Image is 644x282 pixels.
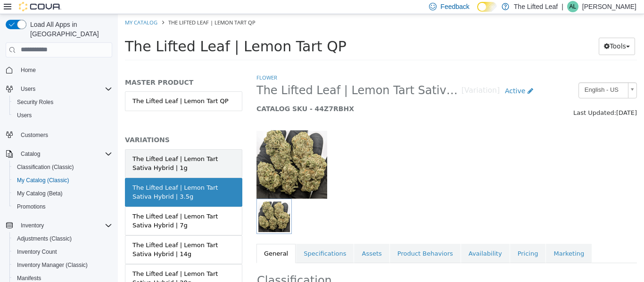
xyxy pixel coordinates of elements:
a: Promotions [13,201,50,212]
p: [PERSON_NAME] [582,1,636,12]
span: Users [17,83,112,95]
button: Tools [481,24,517,41]
a: Inventory Manager (Classic) [13,259,91,271]
a: Marketing [428,230,474,250]
button: My Catalog (Beta) [9,187,116,200]
a: Home [17,64,40,76]
span: Users [13,110,112,121]
a: Assets [236,230,271,250]
button: Inventory Manager (Classic) [9,258,116,272]
a: Users [13,110,35,121]
span: Manifests [17,274,41,282]
span: Customers [21,131,48,139]
span: Inventory [21,222,44,229]
input: Dark Mode [477,2,497,12]
span: Inventory Count [13,246,112,258]
button: Users [9,109,116,122]
h5: MASTER PRODUCT [7,64,124,73]
span: My Catalog (Classic) [17,177,69,184]
span: My Catalog (Beta) [17,190,63,197]
span: The Lifted Leaf | Lemon Tart Sativa Hybrid | 3.5g [139,69,344,84]
button: Inventory [2,219,116,232]
img: Cova [19,2,61,11]
button: Catalog [17,148,44,160]
span: The Lifted Leaf | Lemon Tart QP [50,5,138,12]
span: Inventory Count [17,248,57,256]
span: Security Roles [13,97,112,108]
p: | [561,1,563,12]
button: Customers [2,128,116,141]
small: [Variation] [344,73,382,81]
span: English - US [461,69,506,83]
img: 150 [139,114,209,185]
span: Active [387,73,407,81]
span: My Catalog (Beta) [13,188,112,199]
span: Adjustments (Classic) [17,235,72,242]
a: Availability [343,230,392,250]
span: Promotions [17,203,46,210]
span: Classification (Classic) [13,161,112,173]
span: The Lifted Leaf | Lemon Tart QP [7,24,229,40]
button: Adjustments (Classic) [9,232,116,245]
span: My Catalog (Classic) [13,175,112,186]
span: Security Roles [17,98,53,106]
h5: VARIATIONS [7,121,124,130]
a: English - US [461,68,519,84]
a: Security Roles [13,97,57,108]
button: Inventory [17,220,48,231]
div: The Lifted Leaf | Lemon Tart Sativa Hybrid | 14g [15,226,117,245]
div: The Lifted Leaf | Lemon Tart Sativa Hybrid | 7g [15,198,117,216]
a: My Catalog (Classic) [13,175,73,186]
span: Customers [17,129,112,140]
a: Flower [139,60,159,67]
a: Product Behaviors [272,230,343,250]
div: Anna Lutz [567,1,578,12]
div: The Lifted Leaf | Lemon Tart Sativa Hybrid | 1g [15,140,117,159]
a: Classification (Classic) [13,161,78,173]
button: Users [2,82,116,96]
span: [DATE] [498,95,519,102]
span: Adjustments (Classic) [13,233,112,244]
a: Adjustments (Classic) [13,233,75,244]
span: Load All Apps in [GEOGRAPHIC_DATA] [26,20,112,39]
a: The Lifted Leaf | Lemon Tart QP [7,77,124,97]
div: The Lifted Leaf | Lemon Tart Sativa Hybrid | 28g [15,255,117,274]
a: My Catalog (Beta) [13,188,66,199]
span: Home [21,66,36,74]
span: Inventory Manager (Classic) [13,259,112,271]
span: Catalog [17,148,112,160]
span: Feedback [440,2,469,11]
a: My Catalog [7,5,40,12]
a: Customers [17,129,52,141]
p: The Lifted Leaf [514,1,558,12]
span: Users [21,85,35,93]
a: Inventory Count [13,246,61,258]
a: Pricing [392,230,428,250]
span: Home [17,64,112,76]
a: General [139,230,178,250]
button: My Catalog (Classic) [9,174,116,187]
span: Classification (Classic) [17,163,74,171]
h2: Classification [139,259,519,274]
a: Specifications [178,230,236,250]
button: Inventory Count [9,245,116,258]
span: AL [570,1,577,12]
button: Security Roles [9,96,116,109]
button: Users [17,83,39,95]
span: Last Updated: [455,95,498,102]
span: Users [17,112,32,119]
div: The Lifted Leaf | Lemon Tart Sativa Hybrid | 3.5g [15,169,117,187]
span: Inventory [17,220,112,231]
span: Promotions [13,201,112,212]
button: Classification (Classic) [9,161,116,174]
button: Catalog [2,147,116,161]
button: Home [2,63,116,77]
span: Inventory Manager (Classic) [17,261,88,269]
button: Promotions [9,200,116,213]
h5: CATALOG SKU - 44Z7RBHX [139,90,421,99]
span: Catalog [21,150,40,158]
